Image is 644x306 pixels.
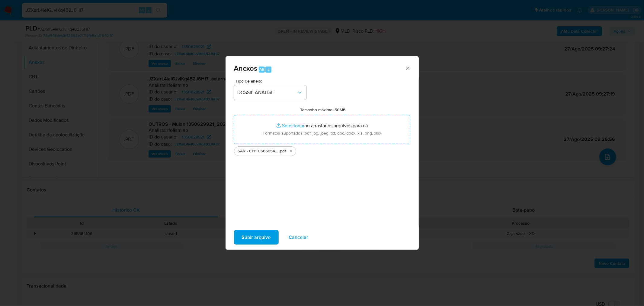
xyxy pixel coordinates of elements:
[279,148,286,154] span: .pdf
[268,67,270,72] span: a
[238,148,279,154] span: SAR - CPF 06656542514 -[PERSON_NAME]
[238,90,297,96] span: DOSSIÊ ANÁLISE
[300,107,346,112] label: Tamanho máximo: 50MB
[287,148,295,155] button: Excluir SAR - CPF 06656542514 - GABRIELA MARQUES SIMÕES.pdf
[405,65,410,71] button: Fechar
[242,231,271,244] span: Subir arquivo
[281,230,316,245] button: Cancelar
[259,67,264,72] span: Alt
[289,231,309,244] span: Cancelar
[235,79,308,83] span: Tipo de anexo
[234,230,279,245] button: Subir arquivo
[234,144,410,156] ul: Arquivos selecionados
[234,63,258,73] span: Anexos
[234,85,306,100] button: DOSSIÊ ANÁLISE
